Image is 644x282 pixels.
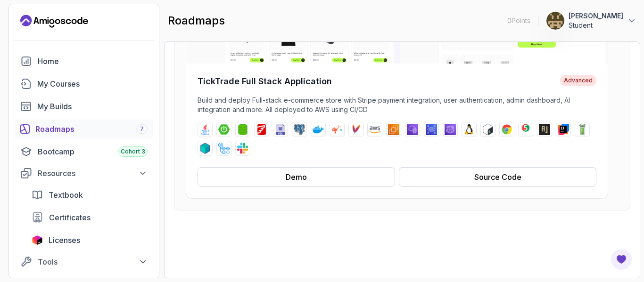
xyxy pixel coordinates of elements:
[37,101,148,112] div: My Builds
[49,212,91,223] span: Certificates
[199,124,211,135] img: java logo
[237,143,248,154] img: slack logo
[331,124,343,135] img: jib logo
[407,124,418,135] img: vpc logo
[15,253,153,270] button: Tools
[520,124,531,135] img: junit logo
[546,12,564,30] img: user profile image
[256,124,267,135] img: flyway logo
[577,124,588,135] img: mockito logo
[15,142,153,161] a: bootcamp
[26,185,153,204] a: textbook
[539,124,550,135] img: assertj logo
[399,167,596,187] button: Source Code
[32,235,43,245] img: jetbrains icon
[501,124,512,135] img: chrome logo
[507,16,530,25] p: 0 Points
[20,14,88,29] a: Landing page
[569,11,623,21] p: [PERSON_NAME]
[38,168,148,179] div: Resources
[474,171,521,183] div: Source Code
[388,124,399,135] img: ec2 logo
[15,165,153,182] button: Resources
[560,75,596,86] span: Advanced
[445,124,456,135] img: route53 logo
[49,234,80,246] span: Licenses
[15,97,153,116] a: builds
[313,124,324,135] img: docker logo
[350,124,362,135] img: maven logo
[15,120,153,138] a: roadmaps
[275,124,286,135] img: sql logo
[38,146,148,157] div: Bootcamp
[198,96,596,114] p: Build and deploy Full-stack e-commerce store with Stripe payment integration, user authentication...
[15,74,153,93] a: courses
[237,124,248,135] img: spring-data-jpa logo
[37,78,148,89] div: My Courses
[121,148,145,155] span: Cohort 3
[140,125,144,133] span: 7
[218,143,230,154] img: github-actions logo
[198,75,332,88] h4: TickTrade Full Stack Application
[286,171,307,183] div: Demo
[49,189,83,201] span: Textbook
[26,208,153,227] a: certificates
[369,124,380,135] img: aws logo
[35,123,148,135] div: Roadmaps
[218,124,230,135] img: spring-boot logo
[199,143,211,154] img: testcontainers logo
[26,231,153,250] a: licenses
[558,124,569,135] img: intellij logo
[426,124,437,135] img: rds logo
[294,124,305,135] img: postgres logo
[463,124,475,135] img: linux logo
[15,52,153,71] a: home
[38,256,148,267] div: Tools
[168,13,225,28] h2: roadmaps
[610,248,633,271] button: Open Feedback Button
[569,21,623,30] p: Student
[38,56,148,67] div: Home
[546,11,636,30] button: user profile image[PERSON_NAME]Student
[198,167,395,187] button: Demo
[482,124,494,135] img: bash logo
